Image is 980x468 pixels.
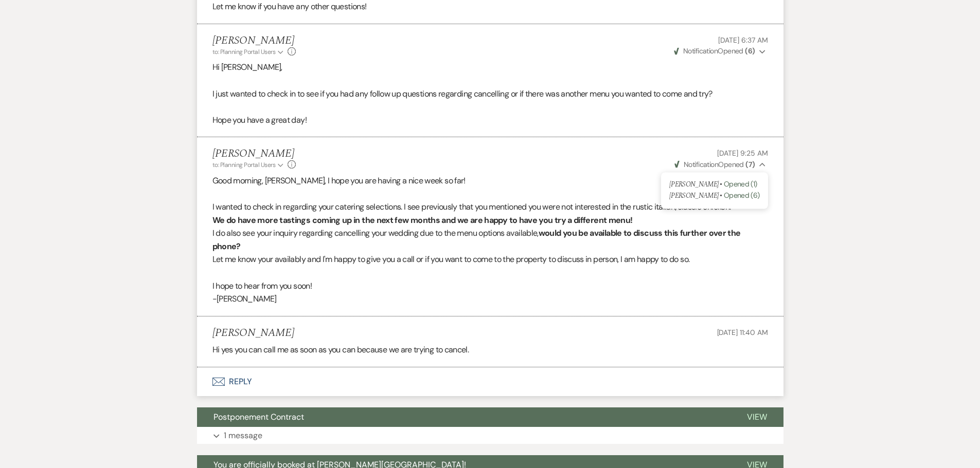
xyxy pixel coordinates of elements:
[212,343,768,357] p: Hi yes you can call me as soon as you can because we are trying to cancel.
[669,191,760,202] p: [PERSON_NAME] •
[717,148,768,158] span: [DATE] 9:25 AM
[224,429,262,442] p: 1 message
[212,161,276,169] span: to: Planning Portal Users
[672,46,768,57] button: NotificationOpened (6)
[212,147,296,160] h5: [PERSON_NAME]
[197,367,783,396] button: Reply
[212,48,276,56] span: to: Planning Portal Users
[212,227,768,253] p: I do also see your inquiry regarding cancelling your wedding due to the menu options available,
[212,253,768,266] p: Let me know your availably and I'm happy to give you a call or if you want to come to the propert...
[212,87,768,101] p: I just wanted to check in to see if you had any follow up questions regarding cancelling or if th...
[717,328,768,337] span: [DATE] 11:40 AM
[197,407,730,427] button: Postponement Contract
[745,46,755,55] strong: ( 6 )
[674,46,755,55] span: Opened
[212,215,633,226] strong: We do have more tastings coming up in the next few months and we are happy to have you try a diff...
[724,191,760,200] span: Opened (6)
[212,200,768,214] p: I wanted to check in regarding your catering selections. I see previously that you mentioned you ...
[674,160,755,169] span: Opened
[213,411,304,422] span: Postponement Contract
[724,180,757,189] span: Opened (1)
[212,61,768,74] p: Hi [PERSON_NAME],
[197,427,783,444] button: 1 message
[212,47,286,57] button: to: Planning Portal Users
[730,407,783,427] button: View
[212,292,768,306] p: -[PERSON_NAME]
[745,160,755,169] strong: ( 7 )
[212,34,296,47] h5: [PERSON_NAME]
[673,159,768,170] button: NotificationOpened (7)
[212,228,741,252] strong: would you be available to discuss this further over the phone?
[212,114,768,127] p: Hope you have a great day!
[683,46,718,55] span: Notification
[669,179,760,191] p: [PERSON_NAME] •
[212,279,768,293] p: I hope to hear from you soon!
[684,160,718,169] span: Notification
[212,174,768,188] p: Good morning, [PERSON_NAME], I hope you are having a nice week so far!
[718,35,768,45] span: [DATE] 6:37 AM
[212,327,294,340] h5: [PERSON_NAME]
[747,411,767,422] span: View
[212,160,286,170] button: to: Planning Portal Users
